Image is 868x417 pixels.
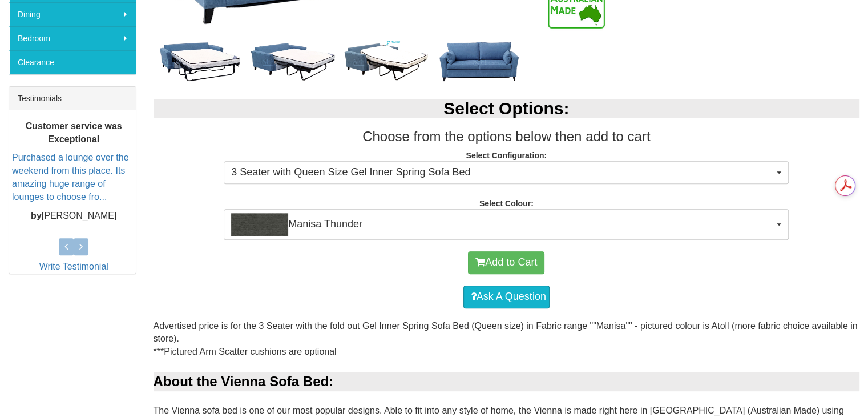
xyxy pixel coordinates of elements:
[12,153,129,202] a: Purchased a lounge over the weekend from this place. Its amazing huge range of lounges to choose ...
[224,161,789,184] button: 3 Seater with Queen Size Gel Inner Spring Sofa Bed
[479,199,534,208] strong: Select Colour:
[9,2,136,26] a: Dining
[39,262,108,271] a: Write Testimonial
[231,213,774,236] span: Manisa Thunder
[9,87,136,110] div: Testimonials
[12,210,136,223] p: [PERSON_NAME]
[154,129,860,144] h3: Choose from the options below then add to cart
[463,286,550,308] a: Ask A Question
[231,165,774,180] span: 3 Seater with Queen Size Gel Inner Spring Sofa Bed
[224,209,789,240] button: Manisa ThunderManisa Thunder
[9,26,136,50] a: Bedroom
[26,121,122,144] b: Customer service was Exceptional
[231,213,288,236] img: Manisa Thunder
[466,151,547,160] strong: Select Configuration:
[31,211,42,220] b: by
[468,251,544,274] button: Add to Cart
[9,50,136,74] a: Clearance
[154,372,860,391] div: About the Vienna Sofa Bed:
[443,99,569,118] b: Select Options:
